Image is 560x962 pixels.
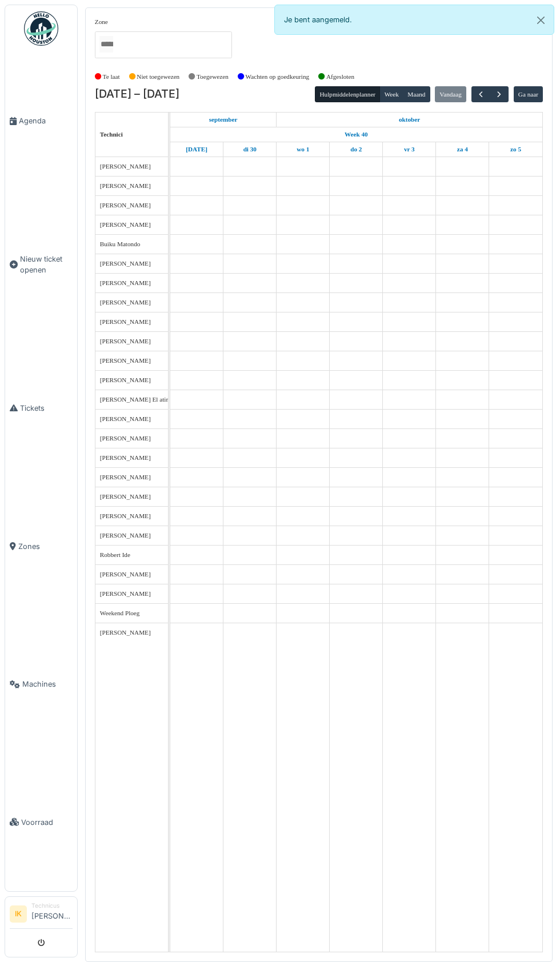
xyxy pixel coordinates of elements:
button: Close [528,5,554,35]
span: Agenda [19,115,73,126]
button: Vorige [471,86,490,103]
span: [PERSON_NAME] [100,454,151,461]
span: Nieuw ticket openen [20,254,73,275]
div: Je bent aangemeld. [274,5,554,35]
span: [PERSON_NAME] [100,376,151,383]
a: Nieuw ticket openen [5,190,77,339]
a: 29 september 2025 [183,142,210,157]
span: [PERSON_NAME] [100,512,151,519]
span: [PERSON_NAME] [100,357,151,364]
span: [PERSON_NAME] [100,435,151,442]
a: Voorraad [5,753,77,892]
input: Alles [99,36,113,53]
span: [PERSON_NAME] [100,299,151,306]
span: [PERSON_NAME] [100,279,151,286]
a: Tickets [5,339,77,478]
span: Buiku Matondo [100,240,141,247]
span: Voorraad [21,817,73,828]
img: Badge_color-CXgf-gQk.svg [24,11,58,46]
a: Zones [5,477,77,615]
div: Technicus [31,901,73,910]
a: Week 40 [342,127,371,142]
a: IK Technicus[PERSON_NAME] [10,901,73,929]
a: 5 oktober 2025 [507,142,524,157]
label: Niet toegewezen [137,72,179,82]
span: Zones [18,541,73,552]
label: Te laat [103,72,120,82]
a: 3 oktober 2025 [401,142,418,157]
button: Maand [403,86,430,102]
span: [PERSON_NAME] [100,163,151,170]
span: [PERSON_NAME] El atimi [100,396,173,403]
span: Weekend Ploeg [100,610,140,616]
button: Vandaag [435,86,466,102]
button: Hulpmiddelenplanner [315,86,380,102]
span: Robbert Ide [100,551,130,558]
span: Tickets [20,403,73,414]
button: Ga naar [514,86,543,102]
li: IK [10,905,27,923]
span: [PERSON_NAME] [100,260,151,267]
span: [PERSON_NAME] [100,571,151,578]
span: Machines [22,679,73,690]
span: [PERSON_NAME] [100,202,151,209]
span: [PERSON_NAME] [100,182,151,189]
label: Wachten op goedkeuring [246,72,310,82]
li: [PERSON_NAME] [31,901,73,926]
a: 1 oktober 2025 [396,113,423,127]
span: Technici [100,131,123,138]
a: 1 oktober 2025 [294,142,312,157]
span: [PERSON_NAME] [100,318,151,325]
span: [PERSON_NAME] [100,493,151,500]
span: [PERSON_NAME] [100,590,151,597]
span: [PERSON_NAME] [100,629,151,636]
span: [PERSON_NAME] [100,532,151,539]
label: Toegewezen [197,72,229,82]
label: Zone [95,17,108,27]
span: [PERSON_NAME] [100,415,151,422]
h2: [DATE] – [DATE] [95,87,179,101]
label: Afgesloten [326,72,354,82]
a: 30 september 2025 [241,142,259,157]
a: Machines [5,615,77,753]
a: Agenda [5,52,77,190]
a: 2 oktober 2025 [347,142,365,157]
span: [PERSON_NAME] [100,338,151,344]
span: [PERSON_NAME] [100,221,151,228]
a: 4 oktober 2025 [454,142,471,157]
span: [PERSON_NAME] [100,474,151,480]
button: Volgende [490,86,509,103]
a: 29 september 2025 [206,113,241,127]
button: Week [379,86,403,102]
